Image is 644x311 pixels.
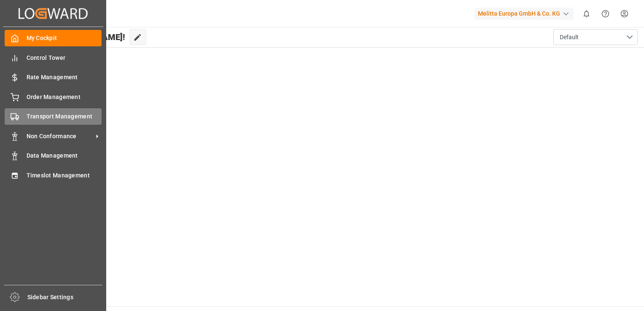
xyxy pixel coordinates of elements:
[27,93,102,102] span: Order Management
[5,108,102,125] a: Transport Management
[27,293,103,302] span: Sidebar Settings
[27,132,93,141] span: Non Conformance
[5,69,102,86] a: Rate Management
[5,167,102,183] a: Timeslot Management
[560,33,579,42] span: Default
[475,8,574,20] div: Melitta Europa GmbH & Co. KG
[5,88,102,105] a: Order Management
[35,29,125,45] span: Hello [PERSON_NAME]!
[5,49,102,66] a: Control Tower
[27,34,102,43] span: My Cockpit
[596,4,615,23] button: Help Center
[553,29,638,45] button: open menu
[27,112,102,121] span: Transport Management
[27,54,102,62] span: Control Tower
[27,171,102,180] span: Timeslot Management
[577,4,596,23] button: show 0 new notifications
[5,30,102,46] a: My Cockpit
[27,151,102,160] span: Data Management
[475,5,577,21] button: Melitta Europa GmbH & Co. KG
[5,147,102,164] a: Data Management
[27,73,102,82] span: Rate Management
